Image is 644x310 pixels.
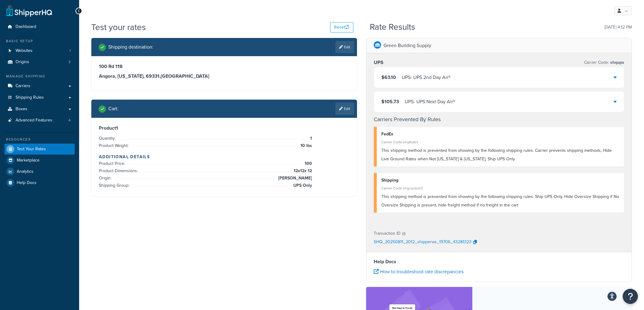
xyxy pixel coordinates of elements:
span: Origins [16,60,29,65]
div: Shipping [381,176,619,185]
a: Help Docs [5,177,75,188]
a: Dashboard [5,21,75,32]
span: Advanced Features [16,118,52,123]
h3: Angora, [US_STATE], 69331 , [GEOGRAPHIC_DATA] [99,73,349,79]
a: Carriers [5,80,75,92]
span: Product Dimensions: [99,168,139,174]
div: Carrier Code: shqcustom5 [381,184,619,192]
li: Origins [5,56,75,68]
span: Origin: [99,175,113,181]
span: UPS Only [292,182,312,189]
a: How to troubleshoot rate discrepancies [374,268,464,275]
p: [DATE] 4:12 PM [604,23,632,32]
li: Websites [5,45,75,56]
span: Marketplace [17,158,40,163]
span: 3 [68,60,71,65]
a: Edit [335,103,354,115]
span: 4 [68,118,71,123]
a: Analytics [5,166,75,177]
span: Websites [16,48,33,53]
a: Origins3 [5,56,75,68]
li: Advanced Features [5,115,75,126]
h3: UPS [374,60,383,66]
a: Shipping Rules [5,92,75,103]
span: $63.10 [381,74,396,81]
span: Product Price: [99,160,127,167]
a: Websites1 [5,45,75,56]
div: Manage Shipping [5,74,75,79]
button: Reset [330,22,353,32]
span: Carriers [16,83,30,89]
span: 100 [303,160,312,167]
div: Resources [5,137,75,142]
a: Boxes [5,104,75,115]
span: Shipping Rules [16,95,44,100]
div: UPS - UPS Next Day Air® [405,97,455,106]
span: Product Weight: [99,142,130,149]
h3: Product 1 [99,125,349,131]
span: [PERSON_NAME] [277,175,312,182]
span: 12 x 12 x 12 [292,167,312,175]
h3: 100 Rd 118 [99,63,349,70]
div: Carrier Code: shqfedex [381,138,619,146]
a: Edit [335,41,354,53]
h4: Additional Details [99,154,349,160]
span: Shipping Group: [99,182,131,189]
h4: Carriers Prevented By Rules [374,115,624,124]
div: FedEx [381,130,619,138]
span: This shipping method is prevented from showing by the following shipping rules: Ship UPS Only, Hi... [381,193,619,208]
div: Basic Setup [5,39,75,44]
span: Dashboard [16,24,36,29]
h2: Cart : [108,106,118,111]
span: shqups [609,59,624,66]
h1: Test your rates [91,21,146,33]
span: This shipping method is prevented from showing by the following shipping rules: Carrier prevents ... [381,147,612,162]
span: 10 lbs [299,142,312,149]
span: $105.73 [381,98,399,105]
a: Advanced Features4 [5,115,75,126]
h2: Shipping destination : [108,44,153,50]
span: 1 [69,48,71,53]
p: Carrier Code: [584,58,624,67]
span: Help Docs [17,180,37,186]
p: Green Building Supply [383,41,431,50]
a: Test Your Rates [5,144,75,155]
h2: Rate Results [370,22,415,32]
p: Transaction ID [374,229,401,238]
span: Analytics [17,169,33,174]
span: Test Your Rates [17,147,46,152]
a: Marketplace [5,155,75,166]
span: Quantity: [99,135,117,141]
h4: Help Docs [374,258,624,265]
span: 1 [309,135,312,142]
div: UPS - UPS 2nd Day Air® [402,73,451,82]
p: SHQ_20250811_2012_shipperws_19706_43281323 [374,238,471,247]
span: Boxes [16,107,27,112]
button: Open Resource Center [623,289,638,304]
